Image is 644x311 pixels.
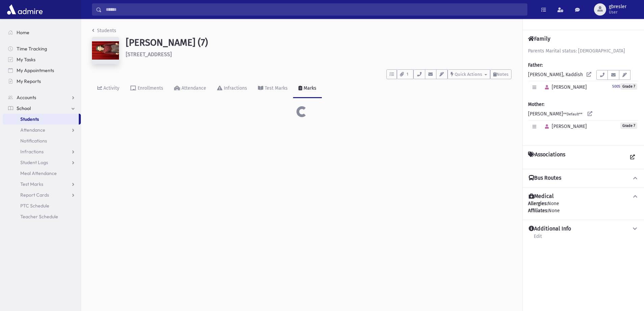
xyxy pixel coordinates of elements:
a: Accounts [3,92,81,103]
button: 1 [397,69,413,79]
a: Students [3,114,79,125]
button: Quick Actions [448,69,490,79]
div: Parents Marital status: [DEMOGRAPHIC_DATA] [528,47,639,54]
h4: Additional Info [529,225,571,232]
b: Father: [528,62,543,68]
a: Teacher Schedule [3,211,81,222]
a: Enrollments [125,79,169,98]
h4: Bus Routes [529,175,561,182]
div: Enrollments [136,85,163,91]
a: Infractions [212,79,253,98]
span: Attendance [20,127,45,133]
span: Report Cards [20,192,49,198]
div: Activity [102,85,119,91]
a: My Appointments [3,65,81,76]
a: Infractions [3,146,81,157]
b: Allergies: [528,201,548,206]
button: Medical [528,193,639,200]
span: PTC Schedule [20,203,49,209]
span: Notifications [20,138,47,144]
nav: breadcrumb [92,27,116,37]
a: Home [3,27,81,38]
div: Test Marks [263,85,288,91]
span: Student Logs [20,159,48,165]
span: Time Tracking [17,46,47,52]
span: Accounts [17,94,36,101]
h1: [PERSON_NAME] (7) [126,37,511,48]
button: Additional Info [528,225,639,232]
span: My Reports [17,78,41,84]
a: 5005 [612,83,620,89]
span: [PERSON_NAME] [542,84,587,90]
b: Mother: [528,102,544,107]
span: My Appointments [17,67,54,73]
h4: Medical [529,193,554,200]
a: Activity [92,79,125,98]
input: Search [102,3,527,16]
span: User [609,9,626,15]
a: Report Cards [3,190,81,200]
a: My Tasks [3,54,81,65]
h4: Associations [528,151,565,163]
small: 5005 [612,84,620,89]
a: Attendance [3,125,81,135]
span: 1 [405,71,410,77]
a: Student Logs [3,157,81,168]
a: View all Associations [626,151,639,163]
span: School [17,105,31,111]
a: Attendance [169,79,212,98]
span: Quick Actions [455,72,482,77]
span: Test Marks [20,181,43,187]
span: gbresler [609,4,626,9]
span: [PERSON_NAME] [542,124,587,129]
div: None [528,200,639,214]
b: Affiliates: [528,208,548,214]
h6: [STREET_ADDRESS] [126,51,511,58]
a: Students [92,28,116,34]
div: Infractions [222,85,247,91]
span: Home [17,29,29,36]
a: Test Marks [3,179,81,190]
img: AdmirePro [5,3,44,16]
span: Infractions [20,149,44,155]
div: [PERSON_NAME], Kaddish [PERSON_NAME] [528,47,639,140]
span: Students [20,116,39,122]
span: Teacher Schedule [20,214,58,220]
div: Attendance [180,85,206,91]
a: Test Marks [253,79,293,98]
span: Grade 7 [620,83,637,90]
div: None [528,207,639,214]
span: My Tasks [17,57,35,63]
button: Bus Routes [528,175,639,182]
a: Time Tracking [3,43,81,54]
a: My Reports [3,76,81,87]
span: Meal Attendance [20,170,57,176]
a: Marks [293,79,322,98]
div: Marks [302,85,316,91]
span: Notes [497,72,508,77]
a: School [3,103,81,114]
a: Meal Attendance [3,168,81,179]
span: Grade 7 [620,123,637,129]
button: Notes [490,69,511,79]
a: Edit [533,232,542,245]
img: w== [92,37,119,64]
h4: Family [528,36,550,42]
a: PTC Schedule [3,200,81,211]
a: Notifications [3,135,81,146]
